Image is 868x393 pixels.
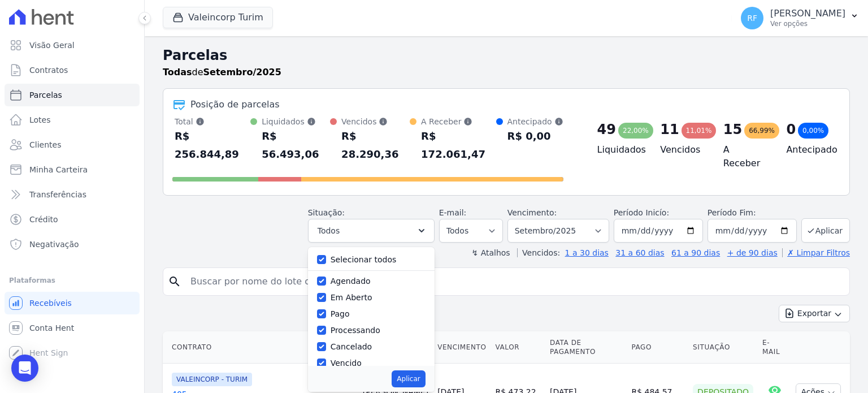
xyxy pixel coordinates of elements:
span: Contratos [29,64,68,76]
div: 66,99% [744,123,779,139]
th: Data de Pagamento [545,331,627,364]
a: Visão Geral [5,34,140,57]
i: search [168,275,181,288]
h2: Parcelas [163,45,850,66]
label: E-mail: [439,208,467,217]
th: E-mail [758,331,791,364]
label: Período Fim: [708,207,797,219]
label: Cancelado [331,342,372,351]
div: R$ 28.290,36 [341,127,410,163]
h4: Antecipado [786,143,831,157]
a: ✗ Limpar Filtros [782,248,850,257]
label: Pago [331,309,350,318]
div: 15 [723,120,742,139]
a: 1 a 30 dias [565,248,609,257]
span: Lotes [29,114,51,126]
input: Buscar por nome do lote ou do cliente [184,270,845,293]
span: Conta Hent [29,322,74,334]
a: 31 a 60 dias [615,248,664,257]
div: R$ 256.844,89 [175,127,250,163]
span: Transferências [29,189,86,200]
label: Situação: [308,208,345,217]
a: Lotes [5,109,140,131]
span: Negativação [29,239,79,250]
div: Total [175,116,250,127]
a: Parcelas [5,84,140,106]
label: Vencido [331,359,362,368]
th: Contrato [163,331,358,364]
button: Valeincorp Turim [163,7,273,28]
label: Agendado [331,277,371,286]
span: Parcelas [29,89,62,101]
div: Liquidados [262,116,330,127]
div: Posição de parcelas [190,98,280,111]
span: Minha Carteira [29,164,88,175]
span: Crédito [29,214,58,225]
span: Todos [318,224,340,237]
a: Clientes [5,133,140,156]
label: Vencimento: [507,208,557,217]
span: VALEINCORP - TURIM [172,373,252,386]
div: Open Intercom Messenger [11,355,38,382]
a: Conta Hent [5,317,140,339]
div: 11,01% [682,123,717,139]
button: Aplicar [801,218,850,243]
a: Recebíveis [5,292,140,314]
span: RF [747,14,757,22]
div: R$ 0,00 [507,127,563,145]
th: Valor [491,331,546,364]
div: Vencidos [341,116,410,127]
h4: Vencidos [660,143,705,157]
a: + de 90 dias [727,248,778,257]
a: 61 a 90 dias [671,248,720,257]
button: Aplicar [392,370,425,387]
span: Visão Geral [29,40,75,51]
div: Antecipado [507,116,563,127]
strong: Todas [163,67,192,77]
a: Minha Carteira [5,158,140,181]
label: Em Aberto [331,293,372,302]
div: 49 [597,120,616,139]
label: Vencidos: [517,248,560,257]
th: Pago [627,331,688,364]
a: Crédito [5,208,140,231]
a: Contratos [5,59,140,81]
div: Plataformas [9,274,135,287]
div: R$ 56.493,06 [262,127,330,163]
div: 0 [786,120,796,139]
button: Exportar [779,305,850,322]
div: 0,00% [798,123,828,139]
strong: Setembro/2025 [203,67,281,77]
label: Selecionar todos [331,255,397,264]
label: Período Inicío: [614,208,669,217]
th: Vencimento [433,331,491,364]
div: R$ 172.061,47 [421,127,496,163]
span: Clientes [29,139,61,150]
p: Ver opções [770,19,845,28]
th: Situação [688,331,758,364]
a: Transferências [5,183,140,206]
div: 11 [660,120,679,139]
div: A Receber [421,116,496,127]
button: Todos [308,219,435,243]
label: Processando [331,326,380,335]
label: ↯ Atalhos [471,248,510,257]
h4: Liquidados [597,143,643,157]
p: [PERSON_NAME] [770,8,845,19]
p: de [163,66,281,79]
h4: A Receber [723,143,769,170]
span: Recebíveis [29,297,72,309]
button: RF [PERSON_NAME] Ver opções [732,2,868,34]
div: 22,00% [618,123,653,139]
a: Negativação [5,233,140,256]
